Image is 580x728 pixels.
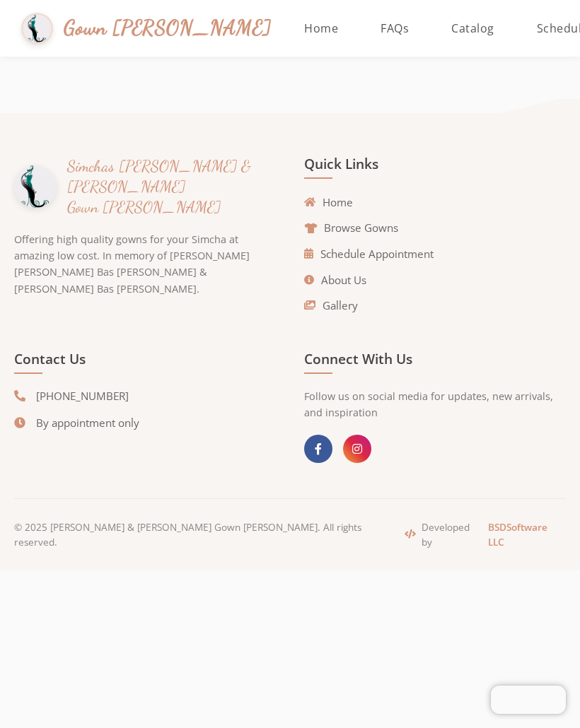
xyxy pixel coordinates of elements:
[36,388,129,404] span: [PHONE_NUMBER]
[14,231,276,296] p: Offering high quality gowns for your Simcha at amazing low cost. In memory of [PERSON_NAME] [PERS...
[304,388,566,421] p: Follow us on social media for updates, new arrivals, and inspiration
[14,165,57,208] img: Gown Gmach Logo
[304,20,338,36] span: Home
[14,351,276,374] h4: Contact Us
[304,155,566,179] h4: Quick Links
[381,20,409,36] span: FAQs
[14,520,405,549] p: © 2025 [PERSON_NAME] & [PERSON_NAME] Gown [PERSON_NAME]. All rights reserved.
[304,298,358,314] a: Gallery
[67,155,276,217] h3: Simchas [PERSON_NAME] & [PERSON_NAME] Gown [PERSON_NAME]
[64,13,271,43] span: Gown [PERSON_NAME]
[304,220,398,236] a: Browse Gowns
[36,415,139,431] span: By appointment only
[491,686,566,714] iframe: Chatra live chat
[488,520,566,549] a: BSDSoftware LLC
[405,520,566,549] p: Developed by
[304,272,366,288] a: About Us
[304,246,434,262] a: Schedule Appointment
[21,9,257,48] a: Gown [PERSON_NAME]
[21,13,53,45] img: Gown Gmach Logo
[304,194,353,211] a: Home
[304,351,566,374] h4: Connect With Us
[451,20,494,36] span: Catalog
